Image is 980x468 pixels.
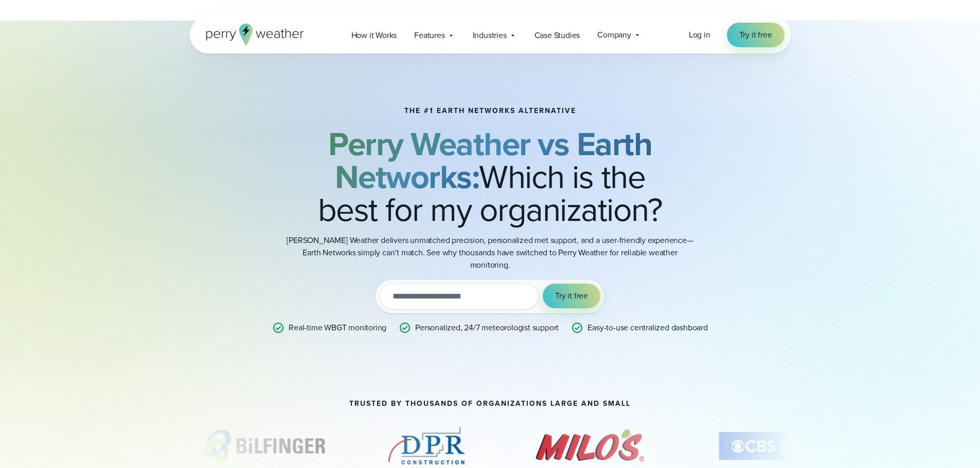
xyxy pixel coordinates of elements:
[689,29,710,41] a: Log in
[343,25,406,46] a: How it Works
[414,29,444,42] span: Features
[351,29,397,42] span: How it Works
[727,23,785,47] a: Try it free
[555,290,588,302] span: Try it free
[318,120,663,234] span: Which is the best for my organization?
[739,29,772,41] span: Try it free
[404,107,576,115] h1: The #1 Earth Networks Alternative
[526,25,589,46] a: Case Studies
[587,322,707,334] p: Easy-to-use centralized dashboard
[534,29,580,42] span: Case Studies
[473,29,507,42] span: Industries
[328,120,652,201] strong: Perry Weather vs Earth Networks:
[284,234,696,271] p: [PERSON_NAME] Weather delivers unmatched precision, personalized met support, and a user-friendly...
[689,29,710,41] span: Log in
[289,322,386,334] p: Real-time WBGT monitoring
[349,400,631,408] h2: Trusted by thousands of organizations large and small
[597,29,631,41] span: Company
[543,284,600,308] button: Try it free
[415,322,559,334] p: Personalized, 24/7 meteorologist support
